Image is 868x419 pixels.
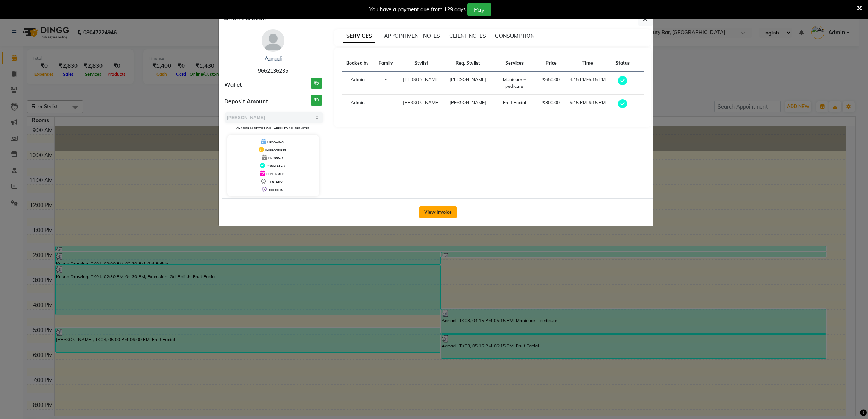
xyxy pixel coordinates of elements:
[491,55,537,72] th: Services
[262,29,284,52] img: avatar
[419,206,457,218] button: View Invoice
[449,33,486,39] span: CLIENT NOTES
[267,140,284,144] span: UPCOMING
[258,67,288,74] span: 9662136235
[268,180,284,184] span: TENTATIVE
[445,55,491,72] th: Req. Stylist
[267,164,285,168] span: COMPLETED
[224,97,268,106] span: Deposit Amount
[542,76,560,83] div: ₹650.00
[496,76,533,90] div: Manicure + pedicure
[342,95,374,114] td: Admin
[369,6,466,14] div: You have a payment due from 129 days
[450,100,486,105] span: [PERSON_NAME]
[265,55,282,62] a: Aanadi
[496,99,533,106] div: Fruit Facial
[343,30,375,43] span: SERVICES
[342,55,374,72] th: Booked by
[403,76,440,82] span: [PERSON_NAME]
[403,100,440,105] span: [PERSON_NAME]
[236,126,310,130] small: Change in status will apply to all services.
[311,78,322,89] h3: ₹0
[384,33,440,39] span: APPOINTMENT NOTES
[268,156,283,160] span: DROPPED
[269,188,283,192] span: CHECK-IN
[224,81,242,89] span: Wallet
[266,172,284,176] span: CONFIRMED
[495,33,534,39] span: CONSUMPTION
[542,99,560,106] div: ₹300.00
[374,55,398,72] th: Family
[374,72,398,95] td: -
[565,55,610,72] th: Time
[610,55,634,72] th: Status
[538,55,565,72] th: Price
[565,72,610,95] td: 4:15 PM-5:15 PM
[342,72,374,95] td: Admin
[467,3,491,16] button: Pay
[311,95,322,106] h3: ₹0
[265,148,286,152] span: IN PROGRESS
[374,95,398,114] td: -
[565,95,610,114] td: 5:15 PM-6:15 PM
[398,55,444,72] th: Stylist
[450,76,486,82] span: [PERSON_NAME]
